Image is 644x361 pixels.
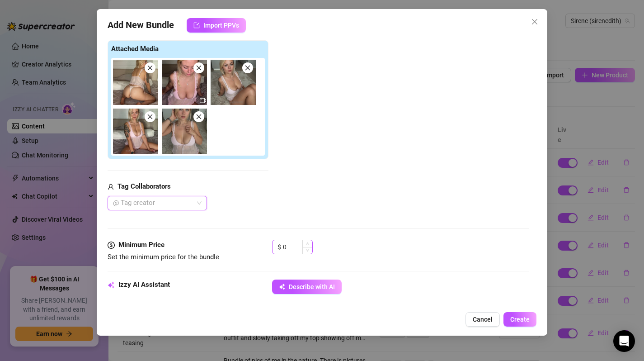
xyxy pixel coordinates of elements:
[531,18,538,25] span: close
[118,241,165,249] strong: Minimum Price
[108,181,114,192] span: user
[162,109,207,154] img: media
[306,249,309,252] span: down
[118,182,171,190] strong: Tag Collaborators
[196,65,202,71] span: close
[244,65,251,71] span: close
[193,22,200,28] span: import
[473,316,493,323] span: Cancel
[147,65,153,71] span: close
[510,316,530,323] span: Create
[465,312,500,327] button: Cancel
[108,18,174,33] span: Add New Bundle
[272,280,342,294] button: Describe with AI
[111,45,159,53] strong: Attached Media
[302,240,312,247] span: Increase Value
[187,18,246,33] button: Import PPVs
[203,22,239,29] span: Import PPVs
[289,283,335,290] span: Describe with AI
[108,240,115,251] span: dollar
[302,247,312,254] span: Decrease Value
[211,60,256,105] img: media
[113,60,158,105] img: media
[113,109,158,154] img: media
[108,253,219,261] span: Set the minimum price for the bundle
[503,312,536,327] button: Create
[196,114,202,120] span: close
[162,60,207,105] img: media
[147,114,153,120] span: close
[527,14,542,29] button: Close
[527,18,542,25] span: Close
[613,330,635,352] div: Open Intercom Messenger
[200,97,206,104] span: video-camera
[306,242,309,245] span: up
[118,280,170,289] strong: Izzy AI Assistant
